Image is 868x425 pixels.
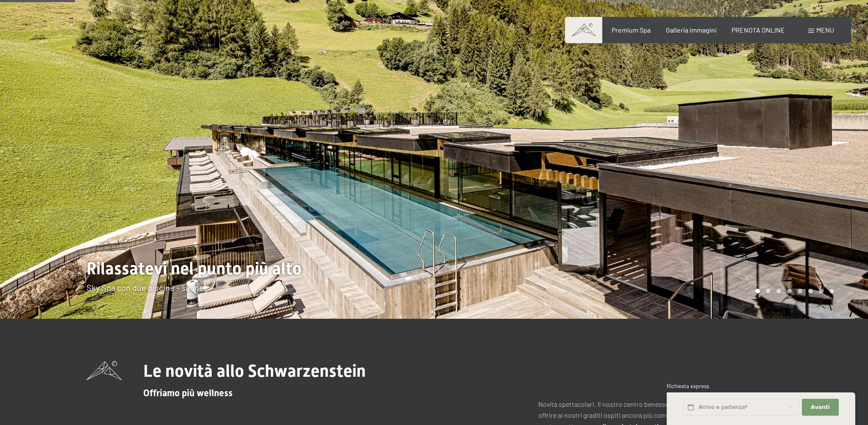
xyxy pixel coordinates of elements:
[755,289,760,293] div: Carousel Page 1 (Current Slide)
[829,289,834,293] div: Carousel Page 8
[752,289,834,293] div: Carousel Pagination
[808,289,813,293] div: Carousel Page 6
[776,289,781,293] div: Carousel Page 3
[612,26,651,34] a: Premium Spa
[766,289,771,293] div: Carousel Page 2
[802,399,838,416] button: Avanti
[811,403,830,411] span: Avanti
[819,289,823,293] div: Carousel Page 7
[787,289,792,293] div: Carousel Page 4
[816,26,834,34] span: Menu
[798,289,802,293] div: Carousel Page 5
[143,361,366,381] span: Le novità allo Schwarzenstein
[143,388,233,398] span: Offriamo più wellness
[666,26,717,34] a: Galleria immagini
[732,26,785,34] a: PRENOTA ONLINE
[667,383,709,389] span: Richiesta express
